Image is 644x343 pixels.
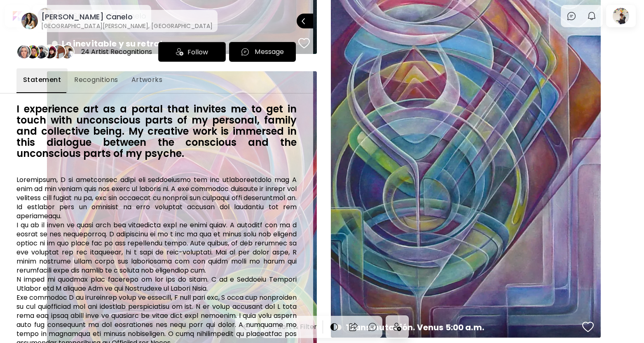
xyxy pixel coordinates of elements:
[241,47,250,56] img: chatIcon
[41,22,213,30] h6: [GEOGRAPHIC_DATA][PERSON_NAME], [GEOGRAPHIC_DATA]
[16,103,297,159] h6: I experience art as a portal that invites me to get in touch with unconscious parts of my persona...
[81,47,152,56] div: 24 Artist Recognitions
[187,47,208,57] span: Follow
[158,42,226,62] div: Follow
[74,75,118,85] span: Recognitions
[23,75,61,85] span: Statement
[131,75,163,85] span: Artworks
[41,12,213,22] h6: [PERSON_NAME] Canelo
[229,42,296,62] button: chatIconMessage
[255,47,284,57] p: Message
[176,48,183,56] img: icon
